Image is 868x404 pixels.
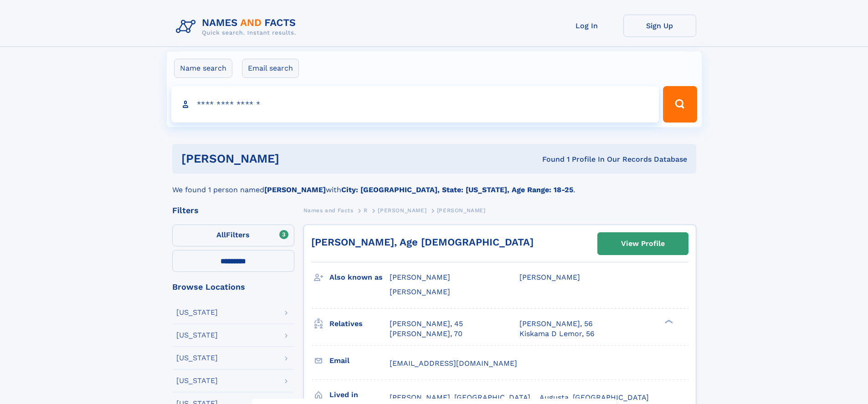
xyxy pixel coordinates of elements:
span: R [364,207,368,214]
label: Name search [174,59,232,78]
a: [PERSON_NAME], 56 [519,319,593,329]
a: Sign Up [623,15,696,37]
h1: [PERSON_NAME] [181,153,411,164]
label: Email search [242,59,299,78]
h3: Also known as [329,270,390,285]
a: [PERSON_NAME], 45 [390,319,463,329]
div: [US_STATE] [176,354,218,362]
a: R [364,205,368,216]
div: Found 1 Profile In Our Records Database [411,154,687,164]
a: [PERSON_NAME], Age [DEMOGRAPHIC_DATA] [311,236,534,248]
span: [PERSON_NAME] [390,287,450,296]
a: Kiskama D Lemor, 56 [519,329,595,339]
div: We found 1 person named with . [172,174,696,195]
input: search input [171,86,659,123]
label: Filters [172,225,294,246]
span: Augusta, [GEOGRAPHIC_DATA] [539,393,649,402]
h3: Lived in [329,387,390,403]
img: Logo Names and Facts [172,15,303,39]
h3: Relatives [329,316,390,332]
a: [PERSON_NAME], 70 [390,329,462,339]
a: Names and Facts [303,205,354,216]
a: Log In [550,15,623,37]
span: [PERSON_NAME] [437,207,486,214]
span: All [216,230,226,239]
span: [PERSON_NAME] [390,273,450,281]
div: Browse Locations [172,283,294,291]
span: [PERSON_NAME], [GEOGRAPHIC_DATA] [390,393,530,402]
a: View Profile [598,233,688,255]
b: [PERSON_NAME] [264,185,326,194]
b: City: [GEOGRAPHIC_DATA], State: [US_STATE], Age Range: 18-25 [341,185,573,194]
div: [US_STATE] [176,377,218,384]
a: [PERSON_NAME] [378,205,426,216]
span: [PERSON_NAME] [378,207,426,214]
div: ❯ [663,318,673,324]
div: View Profile [621,233,665,254]
h3: Email [329,353,390,368]
div: [US_STATE] [176,332,218,339]
div: [US_STATE] [176,309,218,316]
button: Search Button [663,86,697,123]
div: Filters [172,206,294,215]
span: [EMAIL_ADDRESS][DOMAIN_NAME] [390,359,517,368]
span: [PERSON_NAME] [519,273,580,281]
